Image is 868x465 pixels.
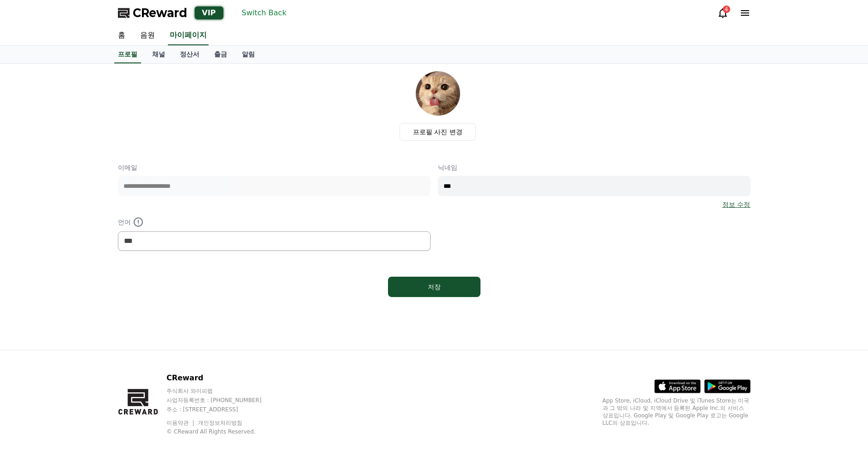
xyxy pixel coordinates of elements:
[168,26,209,45] a: 마이페이지
[234,46,262,63] a: 알림
[198,420,242,426] a: 개인정보처리방침
[118,217,431,228] p: 언어
[166,428,279,435] p: © CReward All Rights Reserved.
[195,6,223,19] div: VIP
[603,397,751,427] p: App Store, iCloud, iCloud Drive 및 iTunes Store는 미국과 그 밖의 나라 및 지역에서 등록된 Apple Inc.의 서비스 상표입니다. Goo...
[133,26,162,45] a: 음원
[723,6,730,13] div: 4
[238,6,290,20] button: Switch Back
[166,397,279,404] p: 사업자등록번호 : [PHONE_NUMBER]
[717,7,728,19] a: 4
[145,46,172,63] a: 채널
[166,387,279,395] p: 주식회사 와이피랩
[166,420,196,426] a: 이용약관
[166,406,279,413] p: 주소 : [STREET_ADDRESS]
[207,46,234,63] a: 출금
[172,46,207,63] a: 정산서
[114,46,141,63] a: 프로필
[438,163,751,172] p: 닉네임
[400,123,476,141] label: 프로필 사진 변경
[722,200,750,209] a: 정보 수정
[166,372,279,384] p: CReward
[111,26,133,45] a: 홈
[133,6,187,20] span: CReward
[118,163,431,172] p: 이메일
[406,282,462,291] div: 저장
[416,71,460,116] img: profile_image
[388,277,480,297] button: 저장
[118,6,187,20] a: CReward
